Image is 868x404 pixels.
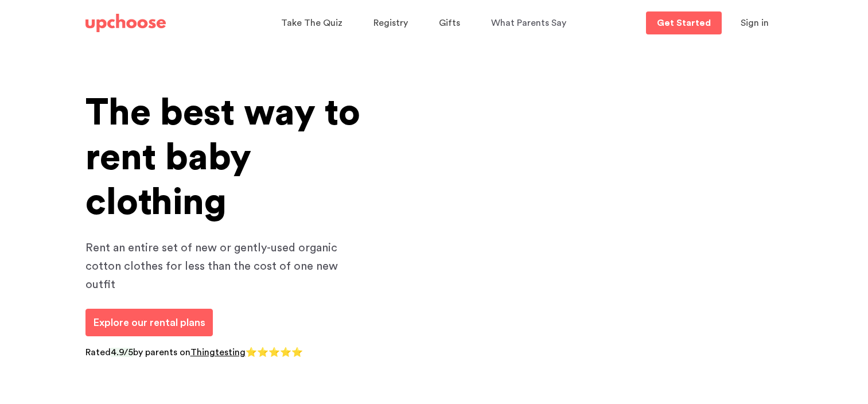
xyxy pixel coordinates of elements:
a: Gifts [439,12,464,34]
span: The best way to rent baby clothing [85,95,360,221]
span: Gifts [439,18,460,28]
span: ⭐⭐⭐⭐⭐ [246,348,303,357]
button: Sign in [726,11,783,34]
span: Explore our rental plans [93,317,205,328]
a: Take The Quiz [281,12,346,34]
span: by parents on [133,348,190,357]
span: 4.9/5 [111,348,133,357]
span: Registry [373,18,408,28]
p: Get Started [657,18,711,28]
span: Rated [85,348,111,357]
span: Sign in [741,18,769,28]
span: What Parents Say [491,18,566,28]
a: Explore our rental plans [85,309,213,336]
p: Rent an entire set of new or gently-used organic cotton clothes for less than the cost of one new... [85,239,361,294]
a: UpChoose [85,11,166,35]
span: Take The Quiz [281,18,342,28]
img: UpChoose [85,14,166,32]
a: Thingtesting [190,348,246,357]
a: Get Started [646,11,722,34]
a: What Parents Say [491,12,570,34]
a: Registry [373,12,411,34]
